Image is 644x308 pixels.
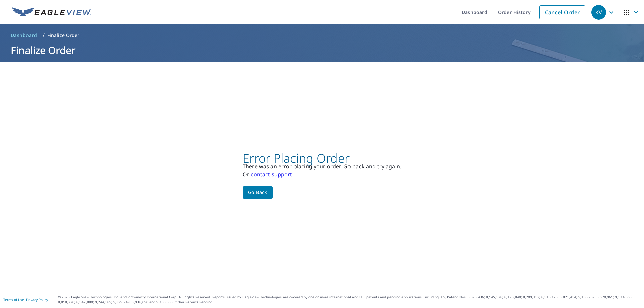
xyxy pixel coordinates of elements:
a: Privacy Policy [26,297,48,302]
a: contact support [251,171,292,178]
a: Cancel Order [539,5,585,19]
p: | [3,298,48,302]
button: Go back [243,186,273,199]
p: Or . [243,170,401,178]
h1: Finalize Order [8,43,636,57]
li: / [43,31,45,39]
p: © 2025 Eagle View Technologies, Inc. and Pictometry International Corp. All Rights Reserved. Repo... [58,295,641,305]
a: Terms of Use [3,297,24,302]
p: Finalize Order [47,32,80,39]
span: Go back [248,188,267,197]
span: Dashboard [11,32,37,39]
div: KV [591,5,606,20]
img: EV Logo [12,7,91,17]
a: Dashboard [8,30,40,41]
p: There was an error placing your order. Go back and try again. [243,162,401,170]
p: Error Placing Order [243,154,401,162]
nav: breadcrumb [8,30,636,41]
